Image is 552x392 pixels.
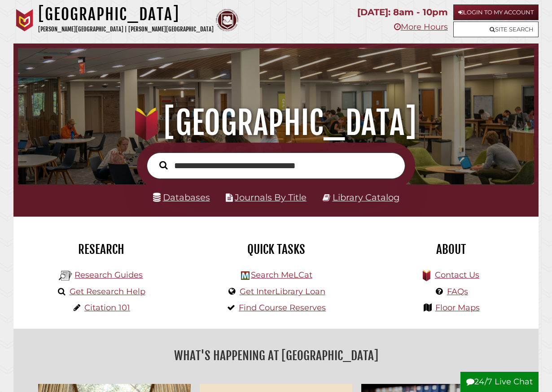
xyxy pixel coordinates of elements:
[74,270,143,280] a: Research Guides
[435,270,479,280] a: Contact Us
[38,24,214,35] p: [PERSON_NAME][GEOGRAPHIC_DATA] | [PERSON_NAME][GEOGRAPHIC_DATA]
[20,242,182,257] h2: Research
[155,159,172,171] button: Search
[447,287,468,296] a: FAQs
[84,303,130,313] a: Citation 101
[70,287,145,296] a: Get Research Help
[216,9,238,31] img: Calvin Theological Seminary
[153,192,210,203] a: Databases
[38,4,214,24] h1: [GEOGRAPHIC_DATA]
[195,242,357,257] h2: Quick Tasks
[251,270,312,280] a: Search MeLCat
[235,192,307,203] a: Journals By Title
[241,271,250,280] img: Hekman Library Logo
[453,22,539,37] a: Site Search
[394,22,448,32] a: More Hours
[357,4,448,20] p: [DATE]: 8am - 10pm
[239,303,326,313] a: Find Course Reserves
[13,9,36,31] img: Calvin University
[370,242,532,257] h2: About
[20,345,532,366] h2: What's Happening at [GEOGRAPHIC_DATA]
[240,287,325,296] a: Get InterLibrary Loan
[159,161,167,170] i: Search
[435,303,480,313] a: Floor Maps
[333,192,399,203] a: Library Catalog
[453,4,539,20] a: Login to My Account
[59,269,72,283] img: Hekman Library Logo
[26,103,526,143] h1: [GEOGRAPHIC_DATA]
